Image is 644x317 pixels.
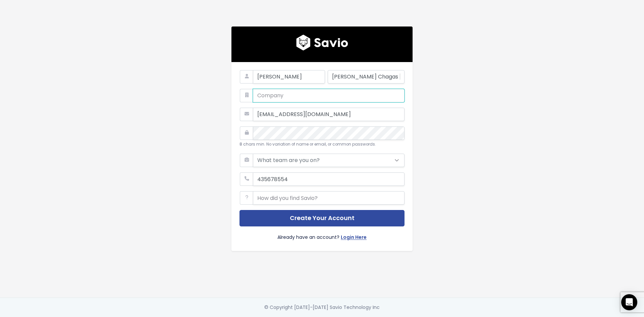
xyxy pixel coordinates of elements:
[341,233,367,243] a: Login Here
[239,210,405,226] button: Create Your Account
[328,70,405,84] input: Last Name
[253,70,325,84] input: First Name
[239,142,376,147] small: 8 chars min. No variation of name or email, or common passwords.
[296,35,348,51] img: logo600x187.a314fd40982d.png
[253,89,405,102] input: Company
[239,226,405,243] div: Already have an account?
[253,191,405,205] input: How did you find Savio?
[253,172,405,186] input: Your phone number
[253,108,405,121] input: Work Email Address
[621,294,637,310] div: Open Intercom Messenger
[264,303,380,312] div: © Copyright [DATE]-[DATE] Savio Technology Inc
